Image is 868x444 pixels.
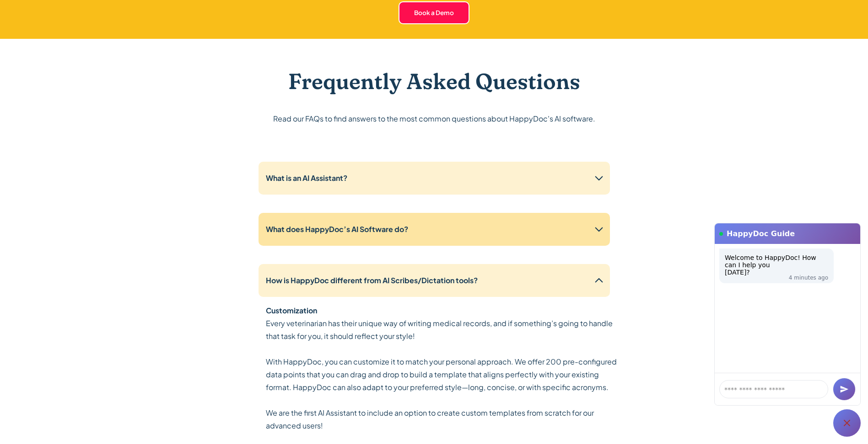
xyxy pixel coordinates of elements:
strong: What does HappyDoc’s AI Software do? [266,224,408,234]
strong: How is HappyDoc different from AI Scribes/Dictation tools? [266,275,478,285]
strong: What is an AI Assistant? [266,173,347,183]
h2: Frequently Asked Questions [288,68,580,95]
p: Read our FAQs to find answers to the most common questions about HappyDoc's AI software. [273,112,595,125]
a: Book a Demo [399,1,469,24]
strong: Customization [266,306,317,315]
